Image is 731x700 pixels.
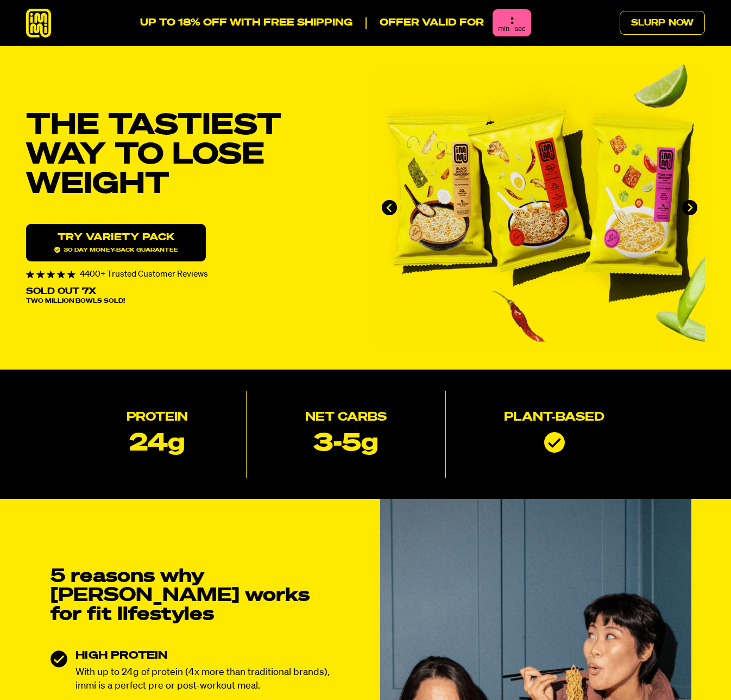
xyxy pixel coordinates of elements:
[374,64,705,352] li: 1 of 4
[313,432,379,457] p: 3-5g
[365,17,484,29] p: Offer valid for
[26,287,96,296] p: Sold Out 7X
[382,200,397,215] button: Go to last slide
[127,412,188,424] h2: Protein
[75,651,340,661] h3: HIGH PROTEIN
[26,111,357,199] h1: THE TASTIEST WAY TO LOSE WEIGHT
[75,666,340,693] p: With up to 24g of protein (4x more than traditional brands), immi is a perfect pre or post-workou...
[511,14,513,27] div: :
[26,224,206,261] a: Try variety Pack30 day money-back guarantee
[54,247,178,253] span: 30 day money-back guarantee
[682,200,697,215] button: Next slide
[515,26,526,33] span: sec
[51,568,322,625] h2: 5 reasons why [PERSON_NAME] works for fit lifestyles
[620,11,705,35] a: Slurp Now
[374,64,705,352] div: immi slideshow
[305,412,387,424] h2: Net Carbs
[26,298,125,304] span: Two Million Bowls Sold!
[129,432,185,457] p: 24g
[140,17,352,29] p: UP TO 18% OFF WITH FREE SHIPPING
[498,26,509,33] span: min
[504,412,604,424] h2: Plant-based
[26,270,357,279] div: 4400+ Trusted Customer Reviews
